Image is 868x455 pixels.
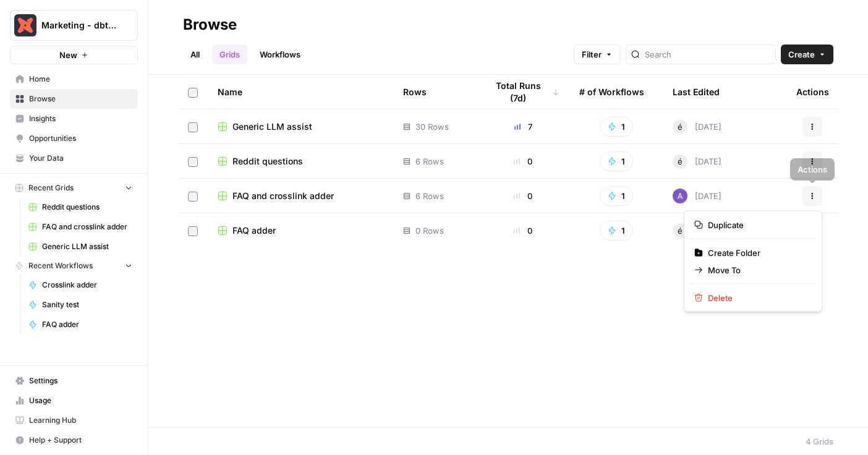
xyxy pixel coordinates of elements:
[415,190,444,202] span: 6 Rows
[10,129,138,148] a: Opportunities
[415,121,449,133] span: 30 Rows
[600,186,633,206] button: 1
[415,155,444,168] span: 6 Rows
[29,133,132,144] span: Opportunities
[10,10,138,41] button: Workspace: Marketing - dbt Labs
[218,224,383,237] a: FAQ adder
[487,155,560,168] div: 0
[42,319,132,330] span: FAQ adder
[673,75,720,109] div: Last Edited
[218,75,383,109] div: Name
[796,75,829,109] div: Actions
[212,45,247,64] a: Grids
[487,121,560,133] div: 7
[59,49,77,61] span: New
[673,189,687,203] img: ds5agqbb51quigwrniu38uwj0doi
[582,48,602,61] span: Filter
[10,89,138,109] a: Browse
[574,45,621,64] button: Filter
[10,391,138,410] a: Usage
[218,155,383,168] a: Reddit questions
[42,221,132,232] span: FAQ and crosslink adder
[10,179,138,197] button: Recent Grids
[487,190,560,202] div: 0
[487,224,560,237] div: 0
[42,279,132,291] span: Crosslink adder
[14,14,36,36] img: Marketing - dbt Labs Logo
[29,415,132,426] span: Learning Hub
[29,395,132,406] span: Usage
[29,93,132,104] span: Browse
[600,221,633,240] button: 1
[232,155,303,168] span: Reddit questions
[708,247,807,259] span: Create Folder
[29,375,132,386] span: Settings
[579,75,644,109] div: # of Workflows
[23,237,138,257] a: Generic LLM assist
[487,75,560,109] div: Total Runs (7d)
[678,155,683,168] span: é
[29,113,132,124] span: Insights
[678,224,683,237] span: é
[232,190,334,202] span: FAQ and crosslink adder
[42,202,132,213] span: Reddit questions
[788,48,815,61] span: Create
[42,299,132,310] span: Sanity test
[28,182,74,193] span: Recent Grids
[41,19,116,32] span: Marketing - dbt Labs
[218,190,383,202] a: FAQ and crosslink adder
[218,121,383,133] a: Generic LLM assist
[252,45,308,64] a: Workflows
[10,148,138,168] a: Your Data
[23,315,138,334] a: FAQ adder
[10,46,138,64] button: New
[645,48,770,61] input: Search
[781,45,833,64] button: Create
[232,224,276,237] span: FAQ adder
[29,74,132,85] span: Home
[10,430,138,450] button: Help + Support
[673,154,721,169] div: [DATE]
[10,69,138,89] a: Home
[42,241,132,252] span: Generic LLM assist
[29,153,132,164] span: Your Data
[708,292,807,304] span: Delete
[10,257,138,275] button: Recent Workflows
[678,121,683,133] span: é
[600,151,633,171] button: 1
[10,371,138,391] a: Settings
[23,275,138,295] a: Crosslink adder
[10,109,138,129] a: Insights
[415,224,444,237] span: 0 Rows
[403,75,427,109] div: Rows
[23,217,138,237] a: FAQ and crosslink adder
[673,189,721,203] div: [DATE]
[183,45,207,64] a: All
[10,410,138,430] a: Learning Hub
[29,435,132,446] span: Help + Support
[23,197,138,217] a: Reddit questions
[23,295,138,315] a: Sanity test
[28,260,93,271] span: Recent Workflows
[673,119,721,134] div: [DATE]
[183,15,237,35] div: Browse
[806,435,833,448] div: 4 Grids
[600,117,633,137] button: 1
[673,223,721,238] div: [DATE]
[708,264,807,276] span: Move To
[232,121,312,133] span: Generic LLM assist
[708,219,807,231] span: Duplicate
